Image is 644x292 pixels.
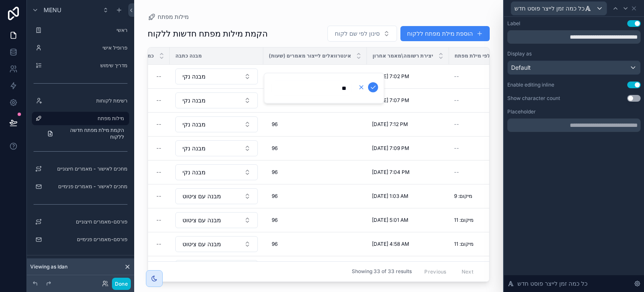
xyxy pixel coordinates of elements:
span: מבנה כתבה [175,53,202,59]
button: Select Button [175,140,258,156]
a: [DATE] 7:12 PM [372,121,444,128]
a: 96 [268,213,362,227]
a: Select Button [175,236,258,253]
label: מחכים לאישור - מאמרים פנימיים [45,183,127,190]
label: פורסם-מאמרים חיצוניים [45,218,127,225]
label: רשימת לקוחות [45,97,127,104]
button: Select Button [175,236,258,252]
span: מיקום אתר לפי מילת מפתח [454,53,517,59]
a: -- [454,97,528,104]
span: מבנה עם ציטוט [182,216,221,224]
a: מדריך שימוש [32,59,129,72]
a: Select Button [175,140,258,157]
span: 96 [272,217,278,224]
a: 96 [268,189,362,203]
span: [DATE] 5:01 AM [372,217,408,224]
a: Select Button [175,116,258,133]
span: מבנה עם ציטוט [182,192,221,200]
a: Select Button [175,212,258,229]
div: Enable editing inline [507,82,554,88]
h1: הקמת מילות מפתח חדשות ללקוח [148,28,267,39]
a: [DATE] 4:58 AM [372,241,444,247]
label: Display as [507,50,532,57]
button: Select Button [175,212,258,228]
a: מיקום: 11 [454,241,528,247]
span: -- [454,145,459,152]
button: כל כמה זמן לייצר פוסט חדש [511,1,607,16]
button: Select Button [175,92,258,108]
a: [DATE] 7:04 PM [372,169,444,176]
a: מחכים לאישור - מאמרים חיצוניים [32,162,129,176]
button: Select Button [175,188,258,204]
span: הקמת מילת מפתח חדשה ללקוח [57,127,124,140]
button: Select Button [175,260,258,276]
label: ראשי [45,27,127,34]
span: סינון לפי שם לקוח [335,29,379,38]
span: מיקום: 11 [454,217,474,224]
a: [DATE] 5:01 AM [372,217,444,224]
span: [DATE] 7:12 PM [372,121,408,128]
span: 96 [272,193,278,200]
div: -- [156,193,161,200]
span: כל כמה זמן לייצר פוסט חדש [517,279,587,288]
button: Done [112,278,131,290]
span: יצירת רשומה\מאמר אחרון [372,53,433,59]
span: 96 [272,241,278,247]
a: הוספת מילת מפתח ללקוח [400,26,490,41]
a: Select Button [175,260,258,276]
div: -- [156,73,161,80]
a: פרופיל אישי [32,41,129,55]
label: מילות מפתח [45,115,124,122]
button: Select Button [327,26,397,42]
a: פורסם-מאמרים חיצוניים [32,215,129,229]
span: מבנה נקי [182,72,205,81]
span: -- [454,73,459,80]
span: -- [454,169,459,176]
span: Viewing as Idan [30,263,68,270]
span: מיקום: 9 [454,193,473,200]
label: מדריך שימוש [45,62,127,69]
span: [DATE] 7:09 PM [372,145,409,152]
span: מבנה נקי [182,168,205,176]
span: כל כמה זמן לייצר פוסט חדש [514,4,584,13]
span: 96 [272,169,278,176]
span: Showing 33 of 33 results [352,268,412,275]
span: מיקום: 11 [454,241,474,247]
a: -- [454,145,528,152]
span: [DATE] 1:03 AM [372,193,408,200]
a: ראשי [32,24,129,37]
a: -- [454,121,528,128]
span: Default [511,63,531,72]
div: -- [156,241,161,247]
a: Select Button [175,92,258,109]
a: 96 [268,166,362,179]
span: Menu [44,6,61,14]
a: Select Button [175,188,258,205]
a: -- [454,169,528,176]
a: מיקום: 11 [454,217,528,224]
a: מיקום: 9 [454,193,528,200]
label: Placeholder [507,108,536,115]
a: מילות מפתח [148,13,189,21]
a: [DATE] 7:07 PM [372,97,444,104]
span: 96 [272,145,278,152]
a: 96 [268,118,362,131]
div: -- [156,145,161,152]
div: Label [507,20,520,27]
span: מבנה נקי [182,96,205,105]
label: פרופיל אישי [45,45,127,51]
a: מילות מפתח [32,112,129,125]
span: -- [454,121,459,128]
a: -- [454,73,528,80]
button: Default [507,61,641,75]
span: אינטרוואלים לייצור מאמרים (שעות) [269,53,351,59]
button: Select Button [175,164,258,180]
button: Select Button [175,68,258,84]
span: 96 [272,121,278,128]
a: 96 [268,70,362,83]
div: -- [156,97,161,104]
a: [DATE] 7:09 PM [372,145,444,152]
span: [DATE] 7:07 PM [372,97,409,104]
span: -- [454,97,459,104]
span: מילות מפתח [158,13,189,21]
